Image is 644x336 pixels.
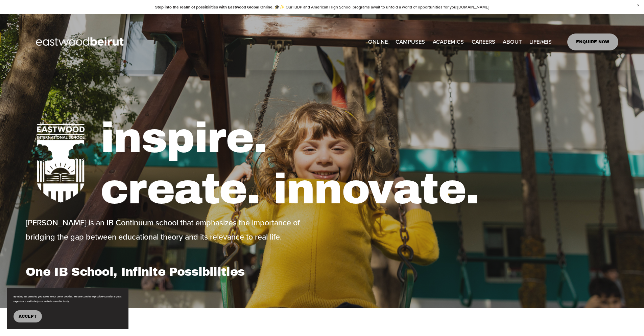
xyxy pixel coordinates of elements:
[7,288,128,329] section: Cookie banner
[529,37,552,47] span: LIFE@EIS
[472,37,495,48] a: CAREERS
[503,37,522,48] a: folder dropdown
[457,4,489,10] a: [DOMAIN_NAME]
[396,37,425,48] a: folder dropdown
[19,314,37,319] span: Accept
[26,216,320,244] p: [PERSON_NAME] is an IB Continuum school that emphasizes the importance of bridging the gap betwee...
[14,310,42,322] button: Accept
[503,37,522,47] span: ABOUT
[100,113,618,215] h1: inspire. create. innovate.
[567,33,618,50] a: ENQUIRE NOW
[433,37,464,47] span: ACADEMICS
[433,37,464,48] a: folder dropdown
[396,37,425,47] span: CAMPUSES
[368,37,388,48] a: ONLINE
[26,265,320,279] h1: One IB School, Infinite Possibilities
[26,25,136,59] img: EastwoodIS Global Site
[529,37,552,48] a: folder dropdown
[14,294,122,304] p: By using this website, you agree to our use of cookies. We use cookies to provide you with a grea...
